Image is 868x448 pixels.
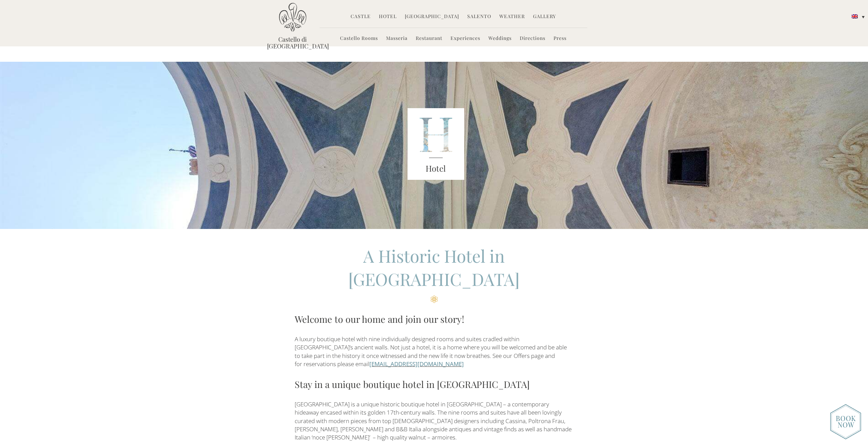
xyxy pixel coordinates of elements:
[340,35,378,43] a: Castello Rooms
[351,13,371,21] a: Castle
[405,13,459,21] a: [GEOGRAPHIC_DATA]
[416,35,442,43] a: Restaurant
[295,335,573,368] p: A luxury boutique hotel with nine individually designed rooms and suites cradled within [GEOGRAPH...
[379,13,397,21] a: Hotel
[488,35,512,43] a: Weddings
[408,108,464,180] img: castello_header_block.png
[267,36,318,49] a: Castello di [GEOGRAPHIC_DATA]
[295,400,573,442] p: [GEOGRAPHIC_DATA] is a unique historic boutique hotel in [GEOGRAPHIC_DATA] – a contemporary hidea...
[295,312,573,326] h3: Welcome to our home and join our story!
[386,35,408,43] a: Masseria
[451,35,480,43] a: Experiences
[499,13,525,21] a: Weather
[295,377,573,391] h3: Stay in a unique boutique hotel in [GEOGRAPHIC_DATA]
[852,14,858,18] img: English
[295,244,573,303] h2: A Historic Hotel in [GEOGRAPHIC_DATA]
[520,35,545,43] a: Directions
[533,13,556,21] a: Gallery
[408,162,464,175] h3: Hotel
[830,404,861,439] img: new-booknow.png
[279,3,306,32] img: Castello di Ugento
[467,13,491,21] a: Salento
[369,360,464,368] a: [EMAIL_ADDRESS][DOMAIN_NAME]
[554,35,567,43] a: Press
